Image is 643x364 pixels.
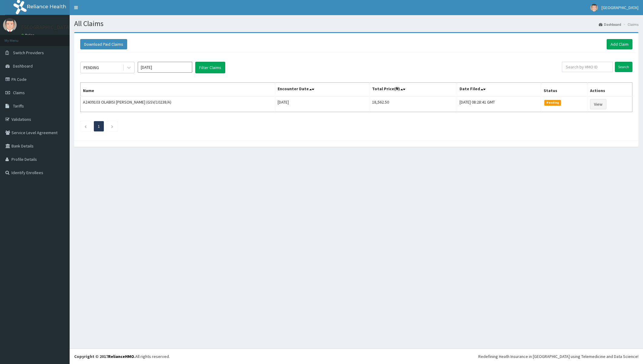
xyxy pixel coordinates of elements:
input: Search by HMO ID [562,62,613,72]
td: [DATE] [275,96,369,112]
footer: All rights reserved. [70,349,643,364]
p: [GEOGRAPHIC_DATA] [21,25,71,30]
td: [DATE] 08:28:41 GMT [457,96,541,112]
h1: All Claims [74,20,638,28]
a: Add Claim [607,39,632,49]
th: Name [81,83,275,97]
span: Switch Providers [13,50,44,55]
a: RelianceHMO [108,354,134,359]
a: Next page [111,124,114,129]
th: Total Price(₦) [369,83,457,97]
input: Select Month and Year [138,62,192,73]
span: [GEOGRAPHIC_DATA] [602,5,638,10]
th: Date Filed [457,83,541,97]
th: Status [541,83,588,97]
th: Encounter Date [275,83,369,97]
div: PENDING [84,65,99,71]
td: A2409103 OLABISI [PERSON_NAME] (GSV/10238/A) [81,96,275,112]
a: Online [21,33,36,37]
span: Tariffs [13,103,24,109]
img: User Image [590,4,598,12]
a: View [590,99,606,109]
button: Filter Claims [195,62,225,73]
a: Page 1 is your current page [98,124,100,129]
input: Search [615,62,632,72]
span: Claims [13,90,25,95]
span: Pending [544,100,561,105]
img: User Image [3,18,17,32]
th: Actions [588,83,632,97]
div: Redefining Heath Insurance in [GEOGRAPHIC_DATA] using Telemedicine and Data Science! [478,353,638,359]
span: Dashboard [13,63,33,69]
a: Previous page [84,124,87,129]
strong: Copyright © 2017 . [74,354,135,359]
td: 18,562.50 [369,96,457,112]
a: Dashboard [599,22,621,27]
button: Download Paid Claims [80,39,127,49]
li: Claims [622,22,638,27]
